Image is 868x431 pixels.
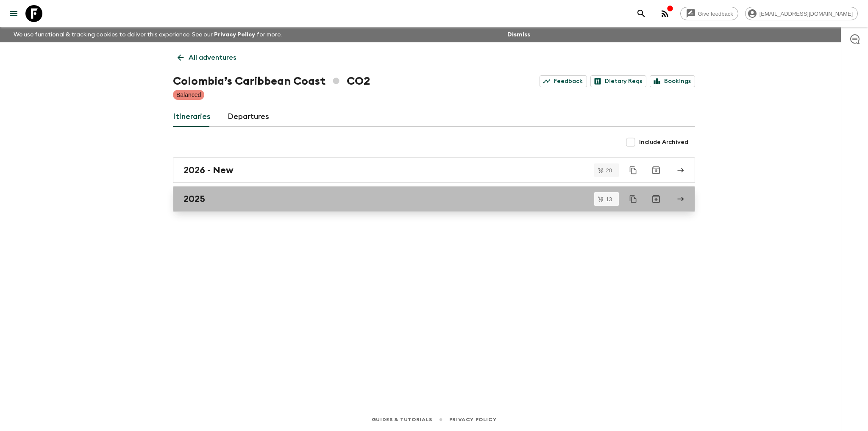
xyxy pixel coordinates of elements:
[590,75,646,87] a: Dietary Reqs
[173,73,370,90] h1: Colombia’s Caribbean Coast CO2
[693,11,738,17] span: Give feedback
[228,107,269,127] a: Departures
[626,163,641,178] button: Duplicate
[372,415,432,424] a: Guides & Tutorials
[5,5,22,22] button: menu
[184,165,234,176] h2: 2026 - New
[648,191,665,207] button: Archive
[540,75,587,87] a: Feedback
[449,415,496,424] a: Privacy Policy
[633,5,650,22] button: search adventures
[173,107,211,127] a: Itineraries
[189,52,236,63] p: All adventures
[505,29,532,41] button: Dismiss
[650,75,695,87] a: Bookings
[626,191,641,207] button: Duplicate
[173,49,241,66] a: All adventures
[680,7,738,20] a: Give feedback
[601,196,617,202] span: 13
[755,11,857,17] span: [EMAIL_ADDRESS][DOMAIN_NAME]
[173,186,695,212] a: 2025
[184,193,205,204] h2: 2025
[176,91,201,99] p: Balanced
[214,32,255,38] a: Privacy Policy
[639,138,688,146] span: Include Archived
[745,7,858,20] div: [EMAIL_ADDRESS][DOMAIN_NAME]
[10,27,285,42] p: We use functional & tracking cookies to deliver this experience. See our for more.
[601,168,617,173] span: 20
[173,157,695,183] a: 2026 - New
[648,162,665,179] button: Archive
